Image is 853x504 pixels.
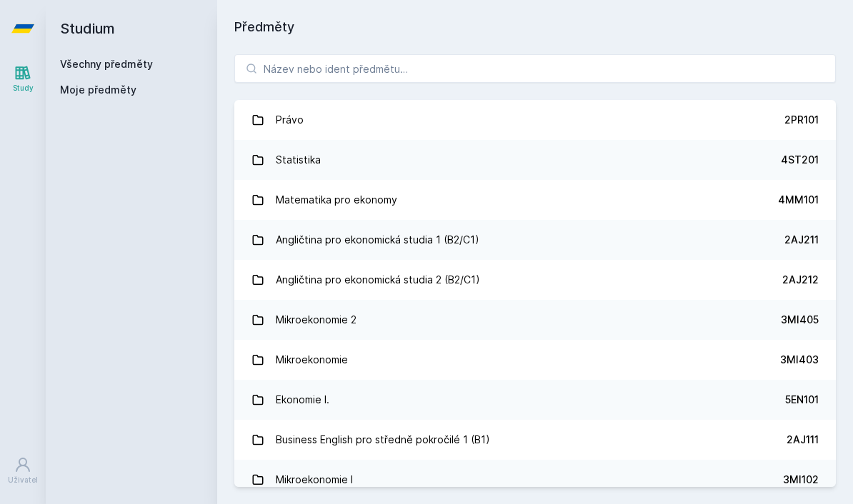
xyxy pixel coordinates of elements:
[276,146,321,174] div: Statistika
[234,140,836,180] a: Statistika 4ST201
[60,58,153,70] a: Všechny předměty
[276,266,480,294] div: Angličtina pro ekonomická studia 2 (B2/C1)
[234,54,836,83] input: Název nebo ident předmětu…
[8,475,38,485] div: Uživatel
[784,233,819,247] div: 2AJ211
[13,83,34,94] div: Study
[60,83,136,97] span: Moje předměty
[276,385,329,414] div: Ekonomie I.
[782,273,819,287] div: 2AJ212
[781,313,819,327] div: 3MI405
[234,100,836,140] a: Právo 2PR101
[276,186,397,214] div: Matematika pro ekonomy
[784,113,819,127] div: 2PR101
[3,449,43,493] a: Uživatel
[787,433,819,447] div: 2AJ111
[781,153,819,167] div: 4ST201
[234,460,836,500] a: Mikroekonomie I 3MI102
[276,465,353,494] div: Mikroekonomie I
[276,425,490,454] div: Business English pro středně pokročilé 1 (B1)
[276,306,356,334] div: Mikroekonomie 2
[276,226,479,254] div: Angličtina pro ekonomická studia 1 (B2/C1)
[276,346,348,374] div: Mikroekonomie
[780,353,819,367] div: 3MI403
[783,473,819,487] div: 3MI102
[234,17,836,37] h1: Předměty
[234,420,836,460] a: Business English pro středně pokročilé 1 (B1) 2AJ111
[234,380,836,420] a: Ekonomie I. 5EN101
[234,260,836,300] a: Angličtina pro ekonomická studia 2 (B2/C1) 2AJ212
[234,220,836,260] a: Angličtina pro ekonomická studia 1 (B2/C1) 2AJ211
[778,193,819,207] div: 4MM101
[234,300,836,340] a: Mikroekonomie 2 3MI405
[276,106,304,134] div: Právo
[234,340,836,380] a: Mikroekonomie 3MI403
[3,57,43,101] a: Study
[234,180,836,220] a: Matematika pro ekonomy 4MM101
[785,393,819,407] div: 5EN101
